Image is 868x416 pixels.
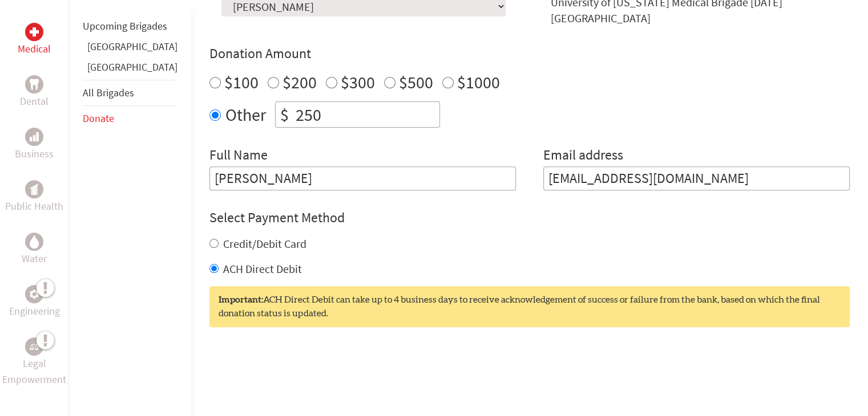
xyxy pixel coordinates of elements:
[282,71,317,93] label: $200
[2,356,66,388] p: Legal Empowerment
[30,79,39,89] img: Dental
[2,337,66,388] a: Legal EmpowermentLegal Empowerment
[25,23,43,41] div: Medical
[219,295,263,304] strong: Important:
[30,132,39,141] img: Business
[25,285,43,303] div: Engineering
[457,71,500,93] label: $1000
[15,128,54,162] a: BusinessBusiness
[83,39,177,59] li: Greece
[30,235,39,248] img: Water
[25,180,43,198] div: Public Health
[543,166,850,190] input: Your Email
[30,289,39,299] img: Engineering
[223,262,302,276] label: ACH Direct Debit
[20,75,49,109] a: DentalDental
[209,350,383,394] iframe: reCAPTCHA
[25,128,43,146] div: Business
[22,251,47,267] p: Water
[87,60,177,74] a: [GEOGRAPHIC_DATA]
[87,40,177,53] a: [GEOGRAPHIC_DATA]
[18,41,51,57] p: Medical
[399,71,433,93] label: $500
[18,23,51,57] a: MedicalMedical
[543,146,623,166] label: Email address
[276,102,293,127] div: $
[83,19,167,32] a: Upcoming Brigades
[30,183,39,195] img: Public Health
[224,71,259,93] label: $100
[293,102,439,127] input: Enter Amount
[25,75,43,93] div: Dental
[209,286,850,327] div: ACH Direct Debit can take up to 4 business days to receive acknowledgement of success or failure ...
[83,59,177,80] li: Honduras
[83,80,177,106] li: All Brigades
[83,106,177,131] li: Donate
[83,112,114,125] a: Donate
[9,303,60,319] p: Engineering
[15,146,54,162] p: Business
[209,146,268,166] label: Full Name
[209,209,850,227] h4: Select Payment Method
[5,198,63,214] p: Public Health
[209,166,516,190] input: Enter Full Name
[83,14,177,39] li: Upcoming Brigades
[30,343,39,350] img: Legal Empowerment
[83,86,134,99] a: All Brigades
[209,44,850,63] h4: Donation Amount
[9,285,60,319] a: EngineeringEngineering
[22,233,47,267] a: WaterWater
[20,93,49,109] p: Dental
[25,233,43,251] div: Water
[225,101,266,128] label: Other
[25,337,43,356] div: Legal Empowerment
[223,236,306,251] label: Credit/Debit Card
[30,27,39,36] img: Medical
[341,71,375,93] label: $300
[5,180,63,214] a: Public HealthPublic Health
